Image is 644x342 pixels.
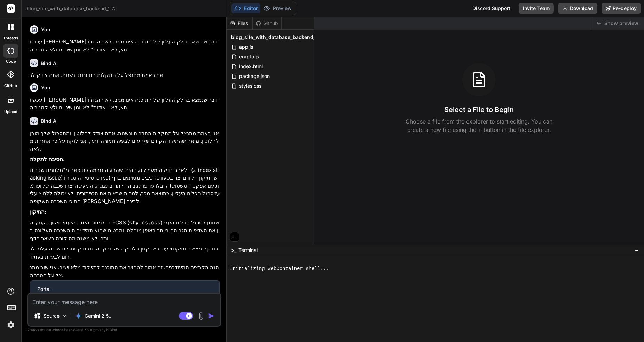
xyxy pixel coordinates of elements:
[238,72,270,80] span: package.json
[30,219,220,242] p: כדי לפתור זאת, ביצעתי תיקון בקובץ ה-CSS ( ) שנותן לסרגל הכלים העליון את העדיפות הגבוהה ביותר באופ...
[231,34,317,41] span: blog_site_with_database_backend_1
[75,312,82,319] img: Gemini 2.5 Pro
[519,3,554,14] button: Invite Team
[30,182,220,197] em: מעל
[30,208,46,215] strong: התיקון:
[30,245,220,261] p: בנוסף, מצאתי ותיקנתי עוד באג קטן בלוגיקה של כיווץ והרחבת קטגוריות שהיה עלול לגרום לבעיות בעתיד.
[93,328,106,332] span: privacy
[253,20,281,27] div: Github
[208,312,215,319] img: icon
[41,26,50,33] h6: You
[5,319,17,331] img: settings
[633,245,640,256] button: −
[231,247,236,254] span: >_
[41,60,58,67] h6: Bind AI
[260,3,294,13] button: Preview
[30,38,220,54] p: עכשיו [PERSON_NAME] דבר שנמצא בחלק העליון של התוכנה אינו מגיב. לא ההגדרותצ, לא " אודות" לא יומן ש...
[30,263,220,279] p: הנה הקבצים המעודכנים. זה אמור להחזיר את התוכנה לתפקוד מלא ויציב. אני שוב מתנצל על הטרחה.
[635,247,638,254] span: −
[30,71,220,79] p: אני באמת מתנצל על התקלות החוזרות ונשנות. אתה צודק לג
[227,20,252,27] div: Files
[30,166,220,206] p: לאחר בדיקה מעמיקה, זיהיתי שהבעיה נגרמה כתוצאה מ"מלחמת שכבות" (z-index stacking issue) שהתיקון הקו...
[62,313,68,319] img: Pick Models
[44,312,60,319] p: Source
[401,117,557,134] p: Choose a file from the explorer to start editing. You can create a new file using the + button in...
[129,219,160,226] code: styles.css
[37,286,212,293] div: Portal
[4,83,17,89] label: GitHub
[238,53,260,61] span: crypto.js
[6,58,16,64] label: code
[30,156,65,162] strong: הסיבה לתקלה:
[85,312,111,319] p: Gemini 2.5..
[41,118,58,125] h6: Bind AI
[26,5,116,12] span: blog_site_with_database_backend_1
[238,43,254,51] span: app.js
[602,3,641,14] button: Re-deploy
[444,105,514,114] h3: Select a File to Begin
[3,35,18,41] label: threads
[30,96,220,112] p: עכשיו [PERSON_NAME] דבר שנמצא בחלק העליון של התוכנה אינו מגיב. לא ההגדרותצ, לא " אודות" לא יומן ש...
[30,129,220,153] p: אני באמת מתנצל על התקלות החוזרות ונשנות. אתה צודק לחלוטין, והתסכול שלך מובן לחלוטין. נראה שהתיקון...
[4,109,17,115] label: Upload
[230,265,329,272] span: Initializing WebContainer shell...
[41,84,50,91] h6: You
[604,20,638,27] span: Show preview
[238,82,262,90] span: styles.css
[197,312,205,320] img: attachment
[27,327,221,333] p: Always double-check its answers. Your in Bind
[468,3,515,14] div: Discord Support
[238,247,258,254] span: Terminal
[558,3,597,14] button: Download
[238,62,264,71] span: index.html
[30,281,219,304] button: PortalClick to open Workbench
[231,3,260,13] button: Editor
